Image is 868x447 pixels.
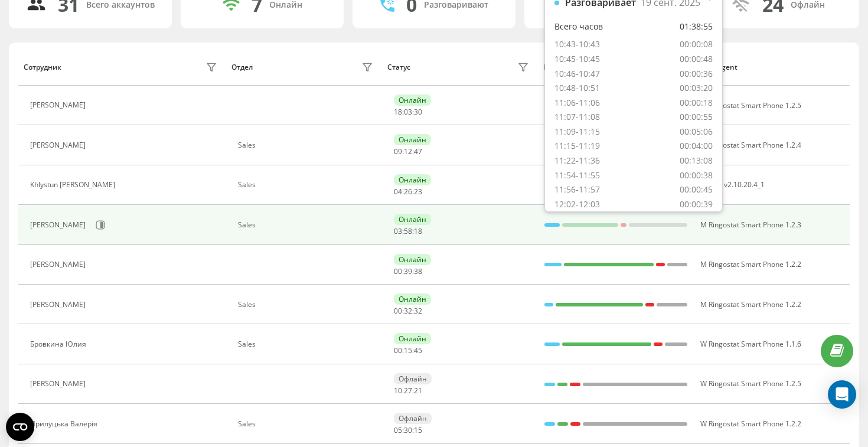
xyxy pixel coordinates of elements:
div: 00:00:36 [680,68,713,80]
div: : : [394,188,422,196]
span: 15 [404,345,412,355]
div: 11:09-11:15 [554,126,600,138]
span: Z 5.6.4 v2.10.20.4_1 [700,180,765,190]
div: [PERSON_NAME] [30,141,89,149]
div: 11:15-11:19 [554,141,600,152]
span: 45 [414,345,422,355]
div: 00:04:00 [680,141,713,152]
div: 12:02-12:03 [554,199,600,210]
div: : : [394,426,422,435]
div: В статусе [543,63,688,71]
span: 26 [404,187,412,197]
span: M Ringostat Smart Phone 1.2.2 [700,259,801,269]
div: 10:45-10:45 [554,54,600,65]
div: Прилуцька Валерія [30,420,100,428]
div: Khlystun [PERSON_NAME] [30,181,118,189]
span: W Ringostat Smart Phone 1.2.5 [700,100,801,110]
div: Всего часов [554,21,603,32]
div: [PERSON_NAME] [30,260,89,269]
span: 15 [414,425,422,435]
div: 10:48-10:51 [554,83,600,94]
div: Бровкина Юлия [30,340,89,348]
div: 11:56-11:57 [554,184,600,195]
div: 11:07-11:08 [554,112,600,123]
div: 00:03:20 [680,83,713,94]
span: 00 [394,266,402,276]
div: : : [394,387,422,395]
span: 12 [404,146,412,156]
div: Sales [238,420,376,428]
span: 38 [414,266,422,276]
div: Онлайн [394,134,431,145]
div: 00:00:39 [680,199,713,210]
div: 00:13:08 [680,155,713,167]
div: Онлайн [394,214,431,225]
div: Отдел [231,63,253,71]
div: 11:06-11:06 [554,97,600,109]
span: 03 [394,226,402,236]
div: Онлайн [394,333,431,344]
span: 18 [394,107,402,117]
span: 04 [394,187,402,197]
div: Офлайн [394,413,432,424]
span: 32 [414,306,422,316]
div: Open Intercom Messenger [828,380,856,409]
span: 39 [404,266,412,276]
span: 58 [404,226,412,236]
div: 11:22-11:36 [554,155,600,167]
span: 30 [414,107,422,117]
div: : : [394,108,422,116]
div: 00:00:08 [680,39,713,50]
div: Sales [238,301,376,309]
div: [PERSON_NAME] [30,101,89,109]
div: Онлайн [394,174,431,185]
span: 30 [404,425,412,435]
div: 00:00:38 [680,170,713,181]
div: 00:00:55 [680,112,713,123]
span: 47 [414,146,422,156]
div: User Agent [699,63,844,71]
div: : : [394,267,422,276]
div: Sales [238,141,376,149]
div: [PERSON_NAME] [30,221,89,229]
div: 00:00:45 [680,184,713,195]
span: M Ringostat Smart Phone 1.2.3 [700,220,801,230]
div: 00:00:48 [680,54,713,65]
span: 32 [404,306,412,316]
div: 11:54-11:55 [554,170,600,181]
span: 27 [404,386,412,396]
div: Сотрудник [24,63,61,71]
span: W Ringostat Smart Phone 1.2.4 [700,140,801,150]
div: Sales [238,340,376,348]
div: 10:43-10:43 [554,39,600,50]
span: 18 [414,226,422,236]
span: W Ringostat Smart Phone 1.2.5 [700,379,801,389]
span: W Ringostat Smart Phone 1.2.2 [700,419,801,429]
div: 00:05:06 [680,126,713,138]
div: Офлайн [394,373,432,384]
div: : : [394,307,422,315]
div: Статус [387,63,410,71]
div: [PERSON_NAME] [30,301,89,309]
button: Open CMP widget [6,413,34,441]
div: : : [394,347,422,355]
div: [PERSON_NAME] [30,380,89,388]
span: 21 [414,386,422,396]
span: 23 [414,187,422,197]
span: 00 [394,345,402,355]
div: : : [394,227,422,236]
span: 05 [394,425,402,435]
div: : : [394,148,422,156]
div: Sales [238,221,376,229]
span: 03 [404,107,412,117]
div: 01:38:55 [680,21,713,32]
div: 00:00:18 [680,97,713,109]
span: M Ringostat Smart Phone 1.2.2 [700,299,801,309]
div: 10:46-10:47 [554,68,600,80]
span: W Ringostat Smart Phone 1.1.6 [700,339,801,349]
div: Онлайн [394,94,431,106]
span: 00 [394,306,402,316]
div: Онлайн [394,254,431,265]
div: Sales [238,181,376,189]
span: 10 [394,386,402,396]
